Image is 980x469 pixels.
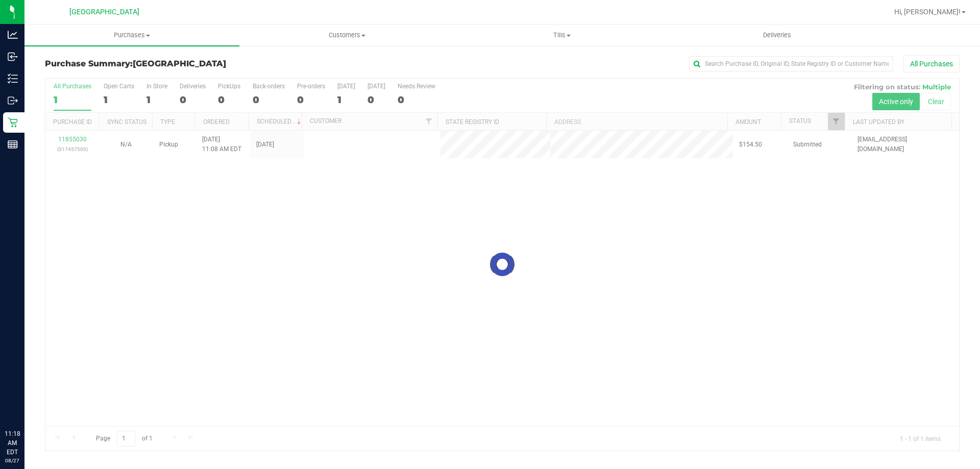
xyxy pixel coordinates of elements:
inline-svg: Reports [8,139,18,150]
span: Hi, [PERSON_NAME]! [894,8,961,16]
span: Purchases [24,31,239,40]
inline-svg: Outbound [8,95,18,106]
a: Deliveries [670,24,885,46]
span: Deliveries [749,31,805,40]
button: All Purchases [903,55,960,72]
inline-svg: Inbound [8,52,18,62]
inline-svg: Analytics [8,30,18,40]
inline-svg: Retail [8,117,18,128]
span: [GEOGRAPHIC_DATA] [69,8,139,16]
a: Purchases [24,24,239,46]
span: Tills [455,31,669,40]
a: Customers [239,24,454,46]
input: Search Purchase ID, Original ID, State Registry ID or Customer Name... [689,56,893,71]
span: Customers [240,31,454,40]
a: Tills [454,24,669,46]
p: 11:18 AM EDT [5,429,20,457]
span: [GEOGRAPHIC_DATA] [133,59,226,68]
iframe: Resource center [10,387,41,418]
h3: Purchase Summary: [45,59,350,68]
p: 08/27 [5,457,20,464]
inline-svg: Inventory [8,73,18,84]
